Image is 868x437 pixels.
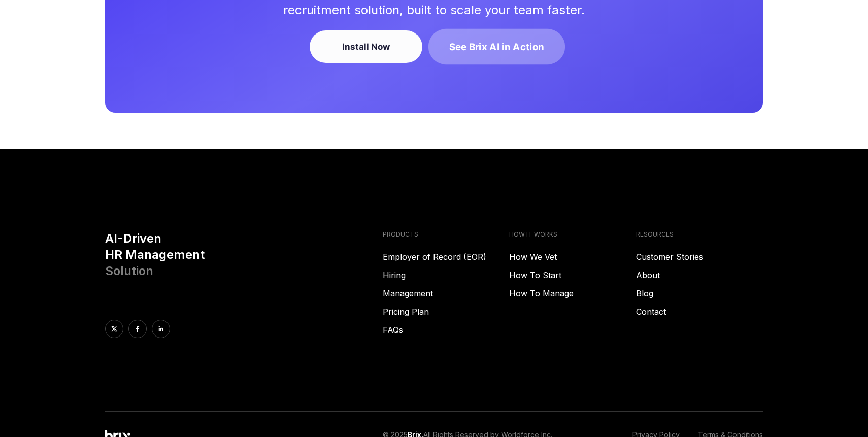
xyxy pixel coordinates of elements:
a: Contact [636,306,763,318]
h4: PRODUCTS [383,230,510,239]
a: How To Start [509,269,636,281]
h4: HOW IT WORKS [509,230,636,239]
a: About [636,269,763,281]
a: Pricing Plan [383,306,510,318]
button: Install Now [310,30,422,63]
span: Solution [105,263,153,278]
a: FAQs [383,324,510,336]
button: See Brix AI in Action [428,29,565,64]
a: Customer Stories [636,251,763,263]
a: Hiring [383,269,510,281]
div: Install Now [322,41,410,53]
div: See Brix AI in Action [449,40,544,53]
a: How To Manage [509,287,636,299]
a: How We Vet [509,251,636,263]
a: Blog [636,287,763,299]
h4: RESOURCES [636,230,763,239]
a: Management [383,287,510,299]
h3: AI-Driven HR Management [105,230,375,279]
a: Employer of Record (EOR) [383,251,510,263]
